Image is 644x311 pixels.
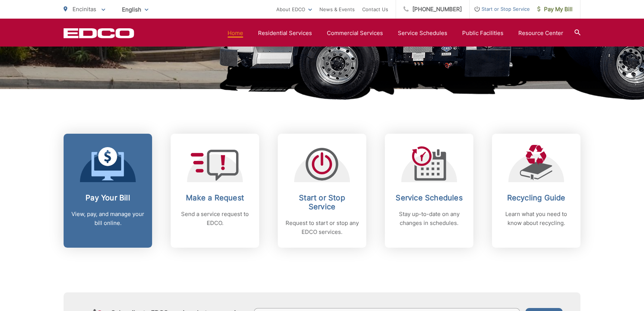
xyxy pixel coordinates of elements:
[362,5,388,14] a: Contact Us
[116,3,154,16] span: English
[64,28,134,38] a: EDCD logo. Return to the homepage.
[499,210,573,228] p: Learn what you need to know about recycling.
[398,29,447,38] a: Service Schedules
[285,193,359,211] h2: Start or Stop Service
[327,29,383,38] a: Commercial Services
[385,134,473,248] a: Service Schedules Stay up-to-date on any changes in schedules.
[392,193,466,202] h2: Service Schedules
[499,193,573,202] h2: Recycling Guide
[285,219,359,237] p: Request to start or stop any EDCO services.
[276,5,312,14] a: About EDCO
[178,193,252,202] h2: Make a Request
[171,134,259,248] a: Make a Request Send a service request to EDCO.
[319,5,355,14] a: News & Events
[228,29,243,38] a: Home
[73,6,96,13] span: Encinitas
[462,29,503,38] a: Public Facilities
[258,29,312,38] a: Residential Services
[492,134,580,248] a: Recycling Guide Learn what you need to know about recycling.
[178,210,252,228] p: Send a service request to EDCO.
[518,29,563,38] a: Resource Center
[71,210,145,228] p: View, pay, and manage your bill online.
[71,193,145,202] h2: Pay Your Bill
[392,210,466,228] p: Stay up-to-date on any changes in schedules.
[64,134,152,248] a: Pay Your Bill View, pay, and manage your bill online.
[537,5,573,14] span: Pay My Bill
